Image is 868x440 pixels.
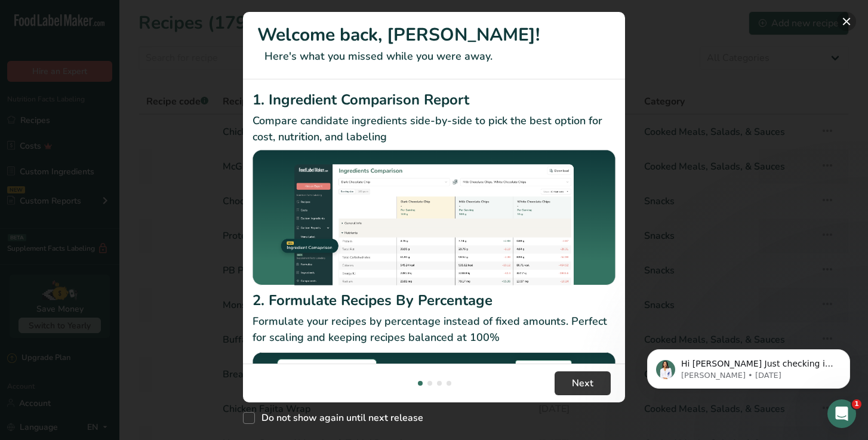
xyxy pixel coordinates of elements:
[253,290,615,311] h2: 2. Formulate Recipes By Percentage
[253,313,615,346] p: Formulate your recipes by percentage instead of fixed amounts. Perfect for scaling and keeping re...
[253,89,615,110] h2: 1. Ingredient Comparison Report
[257,21,611,48] h1: Welcome back, [PERSON_NAME]!
[827,399,856,428] iframe: Intercom live chat
[253,150,615,285] img: Ingredient Comparison Report
[629,324,868,408] iframe: Intercom notifications message
[253,113,615,145] p: Compare candidate ingredients side-by-side to pick the best option for cost, nutrition, and labeling
[852,399,861,409] span: 1
[572,376,593,390] span: Next
[257,48,611,64] p: Here's what you missed while you were away.
[555,371,611,395] button: Next
[255,412,423,424] span: Do not show again until next release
